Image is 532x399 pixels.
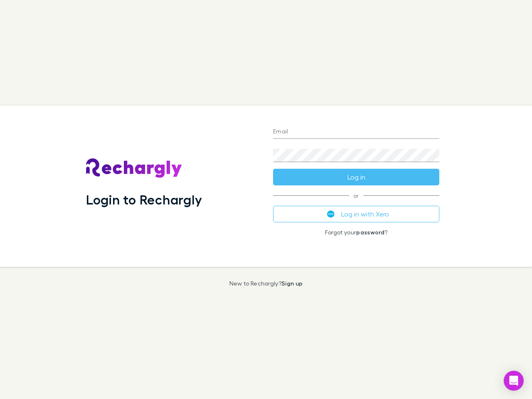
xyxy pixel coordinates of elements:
img: Xero's logo [327,210,335,218]
a: password [356,229,384,236]
h1: Login to Rechargly [86,192,202,207]
p: New to Rechargly? [229,280,303,287]
button: Log in with Xero [273,206,439,222]
div: Open Intercom Messenger [504,371,524,391]
a: Sign up [281,280,303,287]
p: Forgot your ? [273,229,439,236]
img: Rechargly's Logo [86,158,182,178]
button: Log in [273,169,439,185]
